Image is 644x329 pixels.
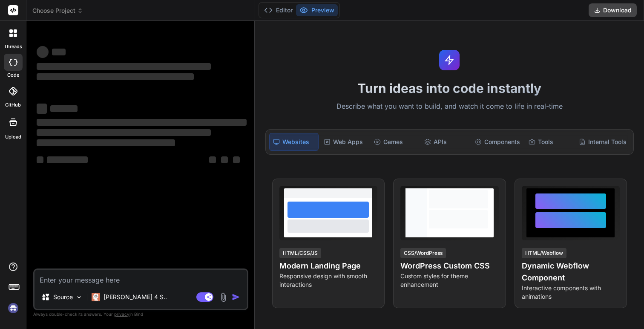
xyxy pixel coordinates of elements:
p: Describe what you want to build, and watch it come to life in real-time [260,101,639,112]
h1: Turn ideas into code instantly [260,81,639,96]
div: Internal Tools [575,133,630,151]
span: ‌ [52,49,66,55]
p: Responsive design with smooth interactions [279,272,378,289]
p: Interactive components with animations [522,284,620,301]
span: ‌ [37,156,43,163]
span: ‌ [37,63,211,70]
h4: Modern Landing Page [279,260,378,272]
p: [PERSON_NAME] 4 S.. [103,293,167,301]
label: code [7,72,19,79]
label: threads [4,43,22,50]
img: Claude 4 Sonnet [92,293,100,301]
span: ‌ [209,156,216,163]
span: ‌ [47,156,88,163]
span: ‌ [50,105,78,112]
div: Websites [269,133,319,151]
span: Choose Project [32,6,83,15]
img: icon [232,293,240,301]
span: ‌ [37,104,47,114]
h4: Dynamic Webflow Component [522,260,620,284]
div: CSS/WordPress [400,248,446,258]
div: Tools [525,133,574,151]
button: Preview [296,4,338,16]
div: HTML/CSS/JS [279,248,321,258]
div: Games [371,133,419,151]
p: Always double-check its answers. Your in Bind [33,310,248,318]
div: Components [471,133,523,151]
span: ‌ [37,46,49,58]
div: Web Apps [320,133,369,151]
div: HTML/Webflow [522,248,566,258]
div: APIs [421,133,469,151]
label: Upload [5,133,21,141]
span: ‌ [233,156,240,163]
span: ‌ [37,129,211,136]
h4: WordPress Custom CSS [400,260,499,272]
img: Pick Models [75,294,83,301]
span: ‌ [37,119,247,126]
span: ‌ [37,139,175,146]
span: ‌ [221,156,228,163]
img: signin [6,301,20,315]
button: Editor [261,4,296,16]
p: Source [53,293,73,301]
button: Download [589,3,637,17]
span: ‌ [37,73,194,80]
img: attachment [218,292,228,302]
p: Custom styles for theme enhancement [400,272,499,289]
span: privacy [114,312,129,317]
label: GitHub [5,101,21,109]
